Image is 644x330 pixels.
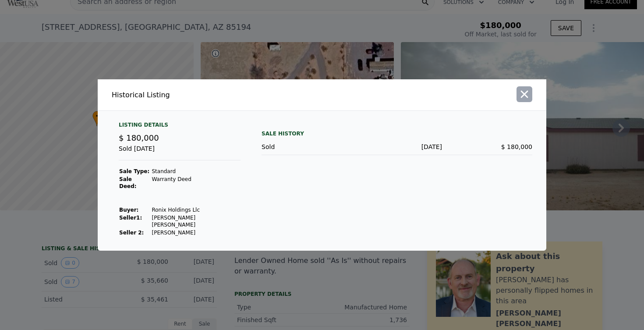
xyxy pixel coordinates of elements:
td: [PERSON_NAME] [151,229,241,237]
strong: Sale Deed: [119,176,137,189]
div: Sale History [262,128,532,139]
td: Warranty Deed [151,175,241,190]
strong: Seller 1 : [119,215,142,221]
div: [DATE] [352,142,442,151]
span: $ 180,000 [501,143,532,150]
strong: Seller 2: [119,230,144,236]
div: Listing Details [119,121,241,132]
span: $ 180,000 [119,133,159,142]
td: [PERSON_NAME] [PERSON_NAME] [151,214,241,229]
div: Historical Listing [112,90,318,100]
td: Ronix Holdings Llc [151,206,241,214]
strong: Sale Type: [119,168,149,174]
div: Sold [262,142,352,151]
td: Standard [151,167,241,175]
strong: Buyer : [119,207,138,213]
div: Sold [DATE] [119,144,241,160]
